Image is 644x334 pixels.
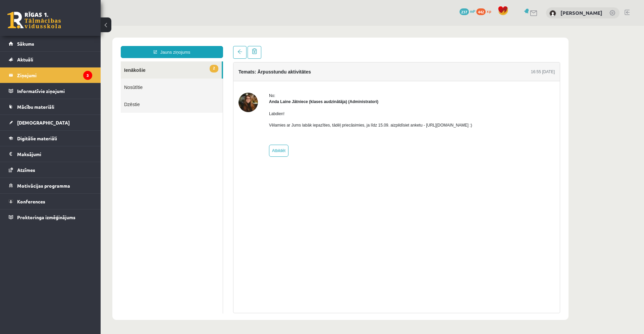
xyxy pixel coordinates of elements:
a: Atzīmes [9,162,92,178]
a: Nosūtītie [20,53,122,70]
div: No: [168,67,372,73]
legend: Ziņojumi [17,67,92,83]
span: Digitālie materiāli [17,135,57,141]
a: Motivācijas programma [9,178,92,193]
span: [DEMOGRAPHIC_DATA] [17,120,70,126]
a: Aktuāli [9,52,92,67]
p: Labdien! [168,85,372,91]
legend: Maksājumi [17,146,92,162]
a: Informatīvie ziņojumi [9,83,92,99]
h4: Temats: Ārpusstundu aktivitātes [138,43,210,49]
span: Proktoringa izmēģinājums [17,214,75,220]
a: Proktoringa izmēģinājums [9,209,92,225]
span: Mācību materiāli [17,104,54,110]
a: Ziņojumi3 [9,67,92,83]
span: Atzīmes [17,167,35,173]
div: 16:55 [DATE] [430,43,454,49]
img: Anda Laine Jātniece (klases audzinātāja) [138,67,157,86]
span: 442 [476,8,486,15]
span: Konferences [17,198,45,204]
a: 442 xp [476,8,494,14]
i: 3 [83,71,92,80]
legend: Informatīvie ziņojumi [17,83,92,99]
span: 2 [109,39,118,47]
a: Mācību materiāli [9,99,92,114]
a: 2Ienākošie [20,36,121,53]
a: Sākums [9,36,92,51]
span: Motivācijas programma [17,183,70,189]
a: Jauns ziņojums [20,20,122,32]
span: xp [487,8,491,14]
a: Atbildēt [168,119,188,131]
a: Dzēstie [20,70,122,87]
img: Kate Buliņa [549,10,556,17]
a: Rīgas 1. Tālmācības vidusskola [7,12,61,29]
a: [PERSON_NAME] [560,9,602,16]
a: Konferences [9,194,92,209]
span: Sākums [17,41,34,47]
a: 237 mP [460,8,475,14]
span: Aktuāli [17,56,33,62]
p: Vēlamies ar Jums labāk iepazīties, tādēļ priecāsimies, ja līdz 15.09. aizpildīsiet anketu - [URL]... [168,96,372,102]
span: 237 [460,8,469,15]
a: Digitālie materiāli [9,131,92,146]
strong: Anda Laine Jātniece (klases audzinātāja) (Administratori) [168,74,278,78]
span: mP [470,8,475,14]
a: Maksājumi [9,146,92,162]
a: [DEMOGRAPHIC_DATA] [9,115,92,130]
